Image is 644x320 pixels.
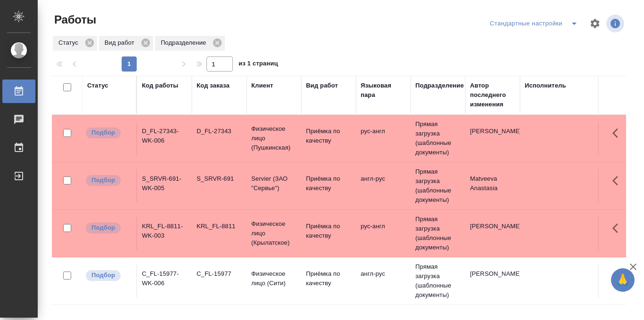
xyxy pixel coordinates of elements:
p: Приёмка по качеству [306,174,351,193]
td: C_FL-15977-WK-006 [137,264,192,297]
p: Подбор [91,223,115,232]
p: Вид работ [105,38,138,48]
div: Подразделение [155,36,225,51]
td: [PERSON_NAME] [465,217,520,250]
div: C_FL-15977 [197,269,242,279]
p: Физическое лицо (Пушкинская) [251,124,297,152]
td: рус-англ [356,122,411,155]
td: KRL_FL-8811-WK-003 [137,217,192,250]
div: Автор последнего изменения [470,81,515,109]
div: Можно подбирать исполнителей [85,222,132,234]
p: Приёмка по качеству [306,127,351,145]
p: Подбор [91,271,115,280]
div: Клиент [251,81,273,90]
td: Прямая загрузка (шаблонные документы) [411,115,465,162]
div: Статус [87,81,108,90]
p: Приёмка по качеству [306,222,351,240]
div: Языковая пара [361,81,406,100]
td: [PERSON_NAME] [465,122,520,155]
p: Приёмка по качеству [306,269,351,288]
div: split button [487,16,584,31]
td: D_FL-27343-WK-006 [137,122,192,155]
div: S_SRVR-691 [197,174,242,184]
div: Исполнитель [525,81,566,90]
td: Прямая загрузка (шаблонные документы) [411,257,465,304]
button: 🙏 [611,268,635,292]
p: Подразделение [161,38,209,48]
div: Вид работ [99,36,153,51]
div: Код работы [142,81,178,90]
td: англ-рус [356,264,411,297]
div: Вид работ [306,81,338,90]
td: S_SRVR-691-WK-005 [137,169,192,202]
span: Настроить таблицу [584,12,606,35]
td: Прямая загрузка (шаблонные документы) [411,162,465,209]
span: Посмотреть информацию [606,15,626,32]
div: Можно подбирать исполнителей [85,269,132,282]
div: D_FL-27343 [197,127,242,136]
p: Статус [58,38,82,48]
div: KRL_FL-8811 [197,222,242,231]
td: Matveeva Anastasia [465,169,520,202]
p: Servier (ЗАО "Сервье") [251,174,297,193]
p: Физическое лицо (Крылатское) [251,219,297,248]
td: [PERSON_NAME] [465,264,520,297]
td: рус-англ [356,217,411,250]
td: Прямая загрузка (шаблонные документы) [411,210,465,257]
div: Код заказа [197,81,230,90]
button: Здесь прячутся важные кнопки [607,169,629,192]
td: англ-рус [356,169,411,202]
div: Подразделение [415,81,464,90]
div: Можно подбирать исполнителей [85,174,132,187]
p: Физическое лицо (Сити) [251,269,297,288]
p: Подбор [91,128,115,137]
div: Можно подбирать исполнителей [85,127,132,139]
button: Здесь прячутся важные кнопки [607,217,629,240]
p: Подбор [91,176,115,185]
span: из 1 страниц [239,58,278,72]
span: 🙏 [615,270,631,290]
button: Здесь прячутся важные кнопки [607,264,629,287]
div: Статус [53,36,97,51]
button: Здесь прячутся важные кнопки [607,122,629,144]
span: Работы [52,12,96,27]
